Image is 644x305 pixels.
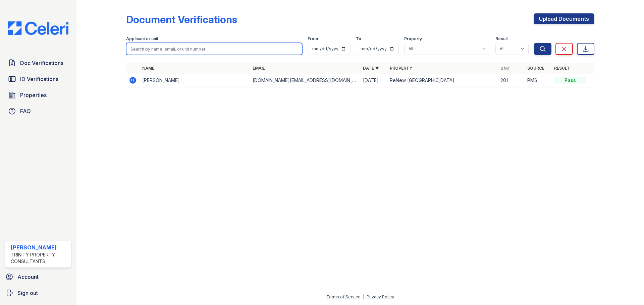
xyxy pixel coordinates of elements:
td: PMS [525,74,551,87]
span: Sign out [17,289,38,297]
span: Properties [20,91,47,99]
a: Property [390,66,412,71]
td: [DOMAIN_NAME][EMAIL_ADDRESS][DOMAIN_NAME] [250,74,360,87]
label: Result [495,36,508,42]
a: Source [527,66,544,71]
td: [PERSON_NAME] [140,74,250,87]
a: Date ▼ [363,66,379,71]
a: FAQ [5,104,71,118]
a: ID Verifications [5,72,71,86]
a: Unit [500,66,511,71]
span: Account [17,273,39,281]
a: Doc Verifications [5,56,71,70]
a: Sign out [3,286,74,300]
div: | [363,294,364,299]
label: From [308,36,318,42]
a: Name [142,66,154,71]
a: Properties [5,88,71,102]
label: Property [404,36,422,42]
a: Result [554,66,570,71]
a: Account [3,270,74,284]
a: Email [253,66,265,71]
td: 201 [498,74,525,87]
div: [PERSON_NAME] [11,243,68,251]
img: CE_Logo_Blue-a8612792a0a2168367f1c8372b55b34899dd931a85d93a1a3d3e32e68fde9ad4.png [3,21,74,35]
a: Upload Documents [534,13,594,24]
span: FAQ [20,107,31,115]
a: Terms of Service [326,294,361,299]
input: Search by name, email, or unit number [126,43,302,55]
div: Pass [554,77,586,84]
span: ID Verifications [20,75,58,83]
td: [DATE] [360,74,387,87]
span: Doc Verifications [20,59,63,67]
div: Trinity Property Consultants [11,251,68,265]
div: Document Verifications [126,13,237,25]
label: To [356,36,361,42]
label: Applicant or unit [126,36,158,42]
td: ReNew [GEOGRAPHIC_DATA] [387,74,497,87]
a: Privacy Policy [367,294,394,299]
